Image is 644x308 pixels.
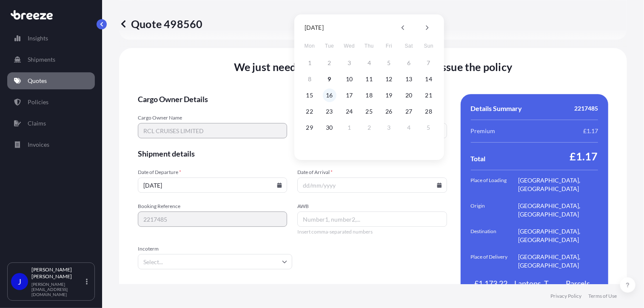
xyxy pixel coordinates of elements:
[362,72,376,86] button: 11
[382,72,396,86] button: 12
[402,105,416,118] button: 27
[519,227,598,244] span: [GEOGRAPHIC_DATA], [GEOGRAPHIC_DATA]
[18,277,21,286] span: J
[342,37,357,54] span: Wednesday
[7,30,95,47] a: Insights
[362,88,376,102] button: 18
[362,121,376,134] button: 2
[471,253,519,270] span: Place of Delivery
[342,121,356,134] button: 1
[422,72,436,86] button: 14
[471,176,519,193] span: Place of Loading
[138,254,292,269] input: Select...
[138,169,287,176] span: Date of Departure
[519,176,598,193] span: [GEOGRAPHIC_DATA], [GEOGRAPHIC_DATA]
[570,149,598,163] span: £1.17
[7,94,95,111] a: Policies
[342,105,356,118] button: 24
[550,293,581,299] a: Privacy Policy
[471,154,486,163] span: Total
[31,282,84,297] p: [PERSON_NAME][EMAIL_ADDRESS][DOMAIN_NAME]
[7,51,95,68] a: Shipments
[323,88,336,102] button: 16
[402,121,416,134] button: 4
[471,127,496,135] span: Premium
[119,17,202,31] p: Quote 498560
[514,278,554,288] span: Laptops, Tablets, Cellular and Smart Phones
[422,121,436,134] button: 5
[342,72,356,86] button: 10
[421,37,436,54] span: Sunday
[28,34,48,43] p: Insights
[323,72,336,86] button: 9
[362,37,377,54] span: Thursday
[138,148,447,159] span: Shipment details
[342,88,356,102] button: 17
[138,245,292,252] span: Incoterm
[519,253,598,270] span: [GEOGRAPHIC_DATA], [GEOGRAPHIC_DATA]
[471,227,519,244] span: Destination
[28,119,46,128] p: Claims
[7,136,95,153] a: Invoices
[422,105,436,118] button: 28
[583,127,598,135] span: £1.17
[297,211,447,227] input: Number1, number2,...
[401,37,416,54] span: Saturday
[382,88,396,102] button: 19
[303,121,316,134] button: 29
[362,105,376,118] button: 25
[28,98,48,106] p: Policies
[31,266,84,280] p: [PERSON_NAME] [PERSON_NAME]
[138,114,287,121] span: Cargo Owner Name
[402,88,416,102] button: 20
[574,104,598,113] span: 2217485
[471,202,519,219] span: Origin
[588,293,617,299] a: Terms of Use
[402,72,416,86] button: 13
[138,177,287,193] input: dd/mm/yyyy
[322,37,337,54] span: Tuesday
[234,60,513,74] span: We just need a few more details before we issue the policy
[471,104,522,113] span: Details Summary
[28,55,55,64] p: Shipments
[519,202,598,219] span: [GEOGRAPHIC_DATA], [GEOGRAPHIC_DATA]
[297,203,447,210] span: AWB
[28,77,47,85] p: Quotes
[138,211,287,227] input: Your internal reference
[382,121,396,134] button: 3
[566,278,590,288] span: Parcels
[382,105,396,118] button: 26
[297,169,447,176] span: Date of Arrival
[303,88,316,102] button: 15
[138,94,447,104] span: Cargo Owner Details
[382,37,397,54] span: Friday
[303,105,316,118] button: 22
[7,72,95,89] a: Quotes
[28,140,49,149] p: Invoices
[7,115,95,132] a: Claims
[323,105,336,118] button: 23
[138,203,287,210] span: Booking Reference
[422,88,436,102] button: 21
[305,23,324,33] div: [DATE]
[474,278,507,288] span: £1,173.22
[323,121,336,134] button: 30
[297,177,447,193] input: dd/mm/yyyy
[297,228,447,235] span: Insert comma-separated numbers
[302,37,317,54] span: Monday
